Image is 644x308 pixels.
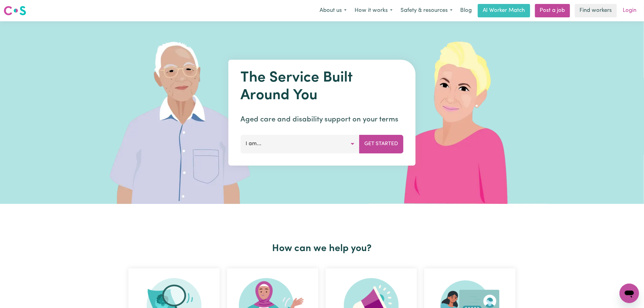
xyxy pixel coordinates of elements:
a: Careseekers logo [4,4,26,18]
button: I am... [241,135,360,153]
p: Aged care and disability support on your terms [241,114,404,125]
h2: How can we help you? [125,243,519,254]
a: Blog [457,4,475,17]
iframe: Button to launch messaging window [620,284,639,303]
button: Safety & resources [397,4,457,17]
a: AI Worker Match [478,4,530,17]
button: About us [316,4,351,17]
a: Find workers [575,4,617,17]
a: Post a job [535,4,570,17]
img: Careseekers logo [4,5,26,16]
button: Get Started [359,135,404,153]
button: How it works [351,4,397,17]
a: Login [619,4,640,17]
h1: The Service Built Around You [241,69,404,104]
